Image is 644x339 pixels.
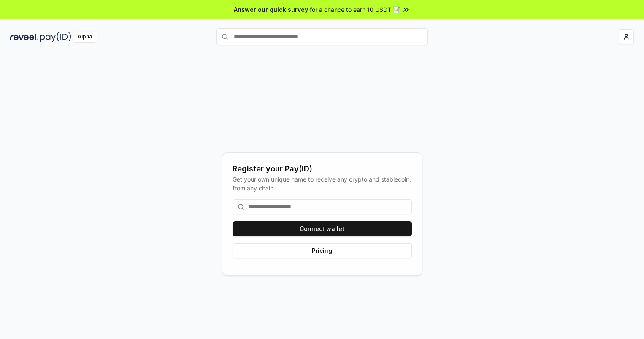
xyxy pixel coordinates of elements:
button: Pricing [233,243,412,258]
div: Get your own unique name to receive any crypto and stablecoin, from any chain [233,175,412,193]
div: Register your Pay(ID) [233,163,412,175]
span: for a chance to earn 10 USDT 📝 [310,5,400,14]
span: Answer our quick survey [234,5,308,14]
div: Alpha [73,32,97,42]
button: Connect wallet [233,221,412,236]
img: reveel_dark [10,32,38,42]
img: pay_id [40,32,71,42]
